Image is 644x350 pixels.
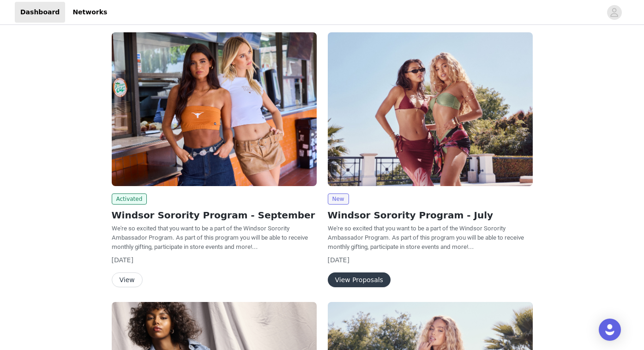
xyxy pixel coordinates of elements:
[112,225,308,250] span: We're so excited that you want to be a part of the Windsor Sorority Ambassador Program. As part o...
[599,319,621,341] div: Open Intercom Messenger
[328,272,391,287] button: View Proposals
[328,193,349,205] span: New
[328,277,391,284] a: View Proposals
[328,225,524,250] span: We're so excited that you want to be a part of the Windsor Sorority Ambassador Program. As part o...
[15,2,65,23] a: Dashboard
[328,208,533,222] h2: Windsor Sorority Program - July
[112,32,317,186] img: Windsor
[112,193,147,205] span: Activated
[67,2,113,23] a: Networks
[328,32,533,186] img: Windsor
[610,5,619,20] div: avatar
[112,277,143,284] a: View
[112,256,133,264] span: [DATE]
[328,256,349,264] span: [DATE]
[112,208,317,222] h2: Windsor Sorority Program - September
[112,272,143,287] button: View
